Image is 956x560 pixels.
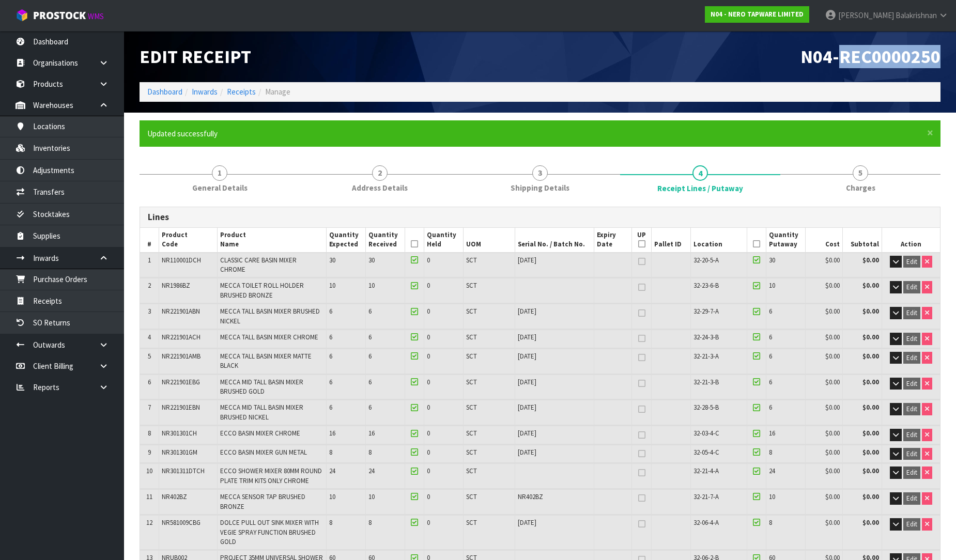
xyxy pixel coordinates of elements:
[518,492,543,501] span: NR402BZ
[192,87,218,97] a: Inwards
[693,466,719,475] span: 32-21-4-A
[162,307,200,316] span: NR221901ABN
[906,308,917,317] span: Edit
[220,352,312,370] span: MECCA TALL BASIN MIXER MATTE BLACK
[148,403,151,412] span: 7
[265,87,290,97] span: Manage
[518,378,536,386] span: [DATE]
[862,307,879,316] strong: $0.00
[329,518,332,527] span: 8
[368,403,372,412] span: 6
[427,492,430,501] span: 0
[769,466,775,475] span: 24
[162,466,205,475] span: NR301311DTCH
[159,228,218,253] th: Product Code
[220,256,297,274] span: CLASSIC CARE BASIN MIXER CHROME
[148,333,151,341] span: 4
[162,281,190,290] span: NR1986BZ
[148,281,151,290] span: 2
[466,403,477,412] span: SCT
[368,492,375,501] span: 10
[329,466,335,475] span: 24
[140,45,251,68] span: Edit Receipt
[162,256,201,265] span: NR110001DCH
[693,518,719,527] span: 32-06-4-A
[825,281,840,290] span: $0.00
[862,378,879,386] strong: $0.00
[906,379,917,388] span: Edit
[690,228,747,253] th: Location
[518,307,536,316] span: [DATE]
[842,228,882,253] th: Subtotal
[466,466,477,475] span: SCT
[146,492,152,501] span: 11
[594,228,631,253] th: Expiry Date
[693,307,719,316] span: 32-29-7-A
[220,448,307,457] span: ECCO BASIN MIXER GUN METAL
[88,11,104,21] small: WMS
[825,403,840,412] span: $0.00
[427,466,430,475] span: 0
[632,228,652,253] th: UP
[903,448,920,460] button: Edit
[427,256,430,265] span: 0
[368,378,372,386] span: 6
[329,492,335,501] span: 10
[227,87,256,97] a: Receipts
[162,448,197,457] span: NR301301GM
[518,429,536,438] span: [DATE]
[148,256,151,265] span: 1
[329,352,332,361] span: 6
[906,334,917,343] span: Edit
[903,492,920,505] button: Edit
[329,281,335,290] span: 10
[515,228,594,253] th: Serial No. / Batch No.
[903,333,920,345] button: Edit
[906,520,917,528] span: Edit
[427,518,430,527] span: 0
[220,429,300,438] span: ECCO BASIN MIXER CHROME
[329,307,332,316] span: 6
[862,256,879,265] strong: $0.00
[853,165,868,181] span: 5
[33,9,86,22] span: ProStock
[862,352,879,361] strong: $0.00
[825,256,840,265] span: $0.00
[769,256,775,265] span: 30
[862,448,879,457] strong: $0.00
[769,378,772,386] span: 6
[766,228,805,253] th: Quantity Putaway
[693,429,719,438] span: 32-03-4-C
[896,10,937,20] span: Balakrishnan
[769,307,772,316] span: 6
[368,448,372,457] span: 8
[427,403,430,412] span: 0
[903,281,920,293] button: Edit
[162,429,197,438] span: NR301301CH
[140,228,159,253] th: #
[466,307,477,316] span: SCT
[825,492,840,501] span: $0.00
[212,165,227,181] span: 1
[466,518,477,527] span: SCT
[220,466,322,485] span: ECCO SHOWER MIXER 80MM ROUND PLATE TRIM KITS ONLY CHROME
[162,492,187,501] span: NR402BZ
[162,352,201,361] span: NR221901AMB
[882,228,940,253] th: Action
[146,518,152,527] span: 12
[862,333,879,341] strong: $0.00
[368,466,375,475] span: 24
[693,333,719,341] span: 32-24-3-B
[518,518,536,527] span: [DATE]
[518,352,536,361] span: [DATE]
[329,448,332,457] span: 8
[368,429,375,438] span: 16
[705,6,809,23] a: N04 - NERO TAPWARE LIMITED
[903,256,920,268] button: Edit
[511,182,569,193] span: Shipping Details
[769,281,775,290] span: 10
[518,256,536,265] span: [DATE]
[838,10,894,20] span: [PERSON_NAME]
[906,405,917,413] span: Edit
[825,429,840,438] span: $0.00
